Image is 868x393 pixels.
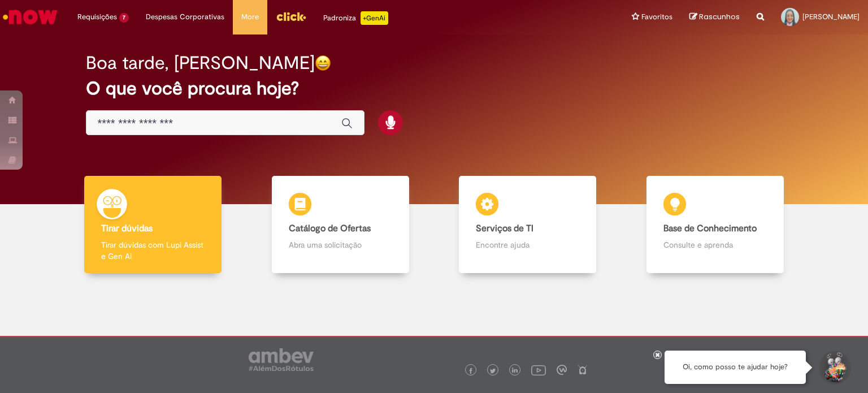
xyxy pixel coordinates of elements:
[557,365,567,375] img: logo_footer_workplace.png
[289,223,371,234] b: Catálogo de Ofertas
[663,223,757,234] b: Base de Conhecimento
[802,12,860,21] span: [PERSON_NAME]
[468,368,474,374] img: logo_footer_facebook.png
[641,11,672,23] span: Favoritos
[323,11,388,25] div: Padroniza
[119,13,129,23] span: 7
[490,368,496,374] img: logo_footer_twitter.png
[663,239,767,251] p: Consulte e aprenda
[146,11,224,23] span: Despesas Corporativas
[101,223,153,234] b: Tirar dúvidas
[289,239,392,251] p: Abra uma solicitação
[77,11,117,23] span: Requisições
[476,223,533,234] b: Serviços de TI
[622,176,809,274] a: Base de Conhecimento Consulte e aprenda
[1,6,59,28] img: ServiceNow
[578,365,588,375] img: logo_footer_naosei.png
[476,239,579,251] p: Encontre ajuda
[665,351,806,384] div: Oi, como posso te ajudar hoje?
[247,176,435,274] a: Catálogo de Ofertas Abra uma solicitação
[817,351,851,385] button: Iniciar Conversa de Suporte
[249,348,314,371] img: logo_footer_ambev_rotulo_gray.png
[434,176,622,274] a: Serviços de TI Encontre ajuda
[699,11,740,22] span: Rascunhos
[276,8,306,25] img: click_logo_yellow_360x200.png
[689,12,740,23] a: Rascunhos
[361,11,388,25] p: +GenAi
[101,239,205,262] p: Tirar dúvidas com Lupi Assist e Gen Ai
[86,79,783,98] h2: O que você procura hoje?
[59,176,247,274] a: Tirar dúvidas Tirar dúvidas com Lupi Assist e Gen Ai
[241,11,259,23] span: More
[531,362,546,377] img: logo_footer_youtube.png
[86,53,315,73] h2: Boa tarde, [PERSON_NAME]
[315,55,331,71] img: happy-face.png
[512,368,518,374] img: logo_footer_linkedin.png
